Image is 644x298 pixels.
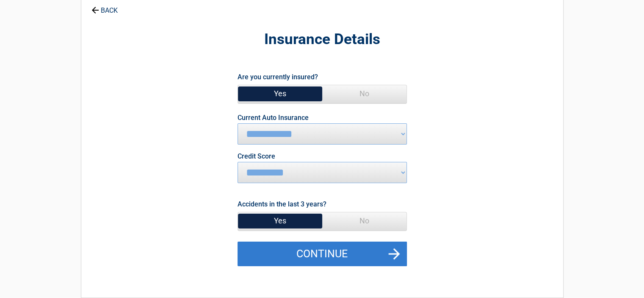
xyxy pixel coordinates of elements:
span: Yes [238,212,322,229]
span: No [322,85,406,102]
label: Current Auto Insurance [238,114,309,121]
span: No [322,212,406,229]
h2: Insurance Details [128,30,517,50]
button: Continue [238,242,407,266]
span: Yes [238,85,322,102]
label: Are you currently insured? [238,71,318,83]
label: Accidents in the last 3 years? [238,198,326,210]
label: Credit Score [238,153,275,160]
